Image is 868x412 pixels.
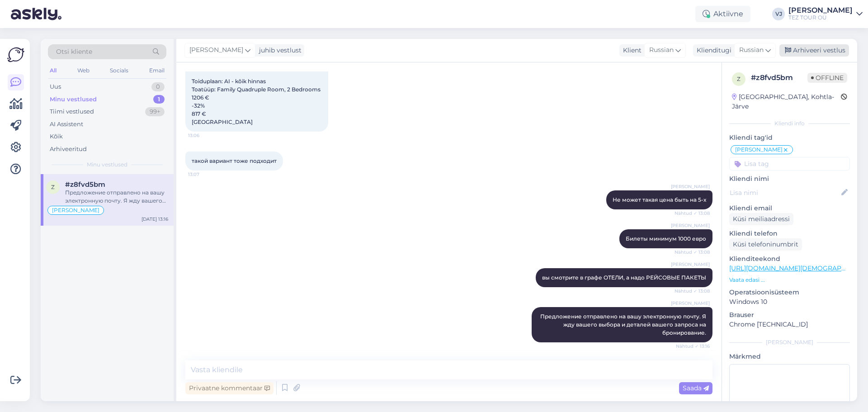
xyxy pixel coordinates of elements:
[255,46,302,55] div: juhib vestlust
[542,274,706,281] span: вы смотрите в графе ОТЕЛИ, а надо РЕЙСОВЫЕ ПАКЕТЫ
[7,46,24,63] img: Askly Logo
[729,204,850,213] p: Kliendi email
[50,82,61,91] div: Uus
[772,8,785,20] div: VJ
[729,254,850,264] p: Klienditeekond
[671,300,710,307] span: [PERSON_NAME]
[729,229,850,238] p: Kliendi telefon
[788,7,863,21] a: [PERSON_NAME]TEZ TOUR OÜ
[188,171,222,178] span: 13:07
[185,382,274,394] div: Privaatne kommentaar
[75,65,91,76] div: Web
[693,46,731,55] div: Klienditugi
[145,107,165,116] div: 99+
[807,73,847,83] span: Offline
[50,107,94,116] div: Tiimi vestlused
[779,44,849,57] div: Arhiveeri vestlus
[729,338,850,346] div: [PERSON_NAME]
[735,147,783,152] span: [PERSON_NAME]
[626,235,706,242] span: Билеты минимум 1000 евро
[729,276,850,284] p: Vaata edasi ...
[729,310,850,320] p: Brauser
[65,180,105,189] span: #z8fvd5bm
[683,384,709,392] span: Saada
[675,249,710,256] span: Nähtud ✓ 13:08
[729,213,793,225] div: Küsi meiliaadressi
[730,188,840,198] input: Lisa nimi
[619,46,642,55] div: Klient
[65,189,168,205] div: Предложение отправлено на вашу электронную почту. Я жду вашего выбора и деталей вашего запроса на...
[188,132,222,139] span: 13:06
[192,157,277,164] span: такой вариант тоже подходит
[729,297,850,307] p: Windows 10
[671,222,710,229] span: [PERSON_NAME]
[729,238,802,251] div: Küsi telefoninumbrit
[50,132,63,141] div: Kõik
[676,343,710,350] span: Nähtud ✓ 13:16
[50,145,87,154] div: Arhiveeritud
[671,261,710,268] span: [PERSON_NAME]
[51,184,55,190] span: z
[142,216,168,223] div: [DATE] 13:16
[788,7,853,14] div: [PERSON_NAME]
[151,82,165,91] div: 0
[613,196,706,203] span: Не может такая цена быть на 5-х
[729,133,850,142] p: Kliendi tag'id
[729,174,850,184] p: Kliendi nimi
[675,210,710,217] span: Nähtud ✓ 13:08
[56,47,92,57] span: Otsi kliente
[540,313,708,336] span: Предложение отправлено на вашу электронную почту. Я жду вашего выбора и деталей вашего запроса на...
[732,92,841,111] div: [GEOGRAPHIC_DATA], Kohtla-Järve
[737,76,741,82] span: z
[48,65,58,76] div: All
[87,161,127,169] span: Minu vestlused
[729,352,850,361] p: Märkmed
[729,288,850,297] p: Operatsioonisüsteem
[189,45,243,55] span: [PERSON_NAME]
[729,157,850,170] input: Lisa tag
[751,72,807,83] div: # z8fvd5bm
[729,320,850,329] p: Chrome [TECHNICAL_ID]
[788,14,853,21] div: TEZ TOUR OÜ
[50,95,97,104] div: Minu vestlused
[147,65,166,76] div: Email
[729,119,850,128] div: Kliendi info
[52,208,99,213] span: [PERSON_NAME]
[50,120,83,129] div: AI Assistent
[675,288,710,294] span: Nähtud ✓ 13:08
[153,95,165,104] div: 1
[671,183,710,190] span: [PERSON_NAME]
[649,45,674,55] span: Russian
[739,45,764,55] span: Russian
[695,6,750,22] div: Aktiivne
[108,65,130,76] div: Socials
